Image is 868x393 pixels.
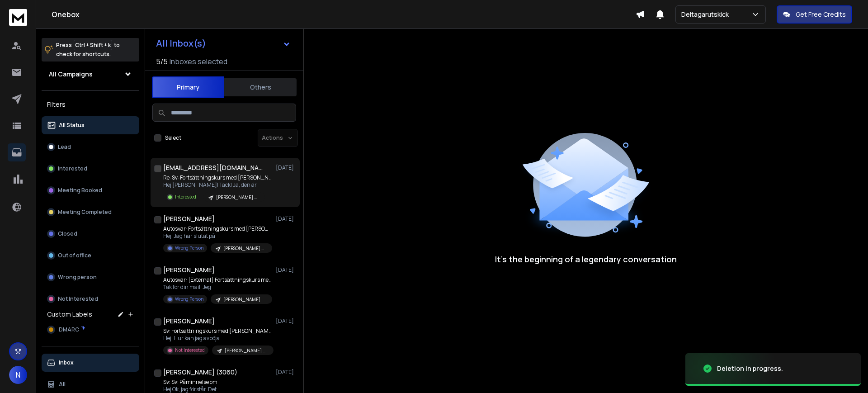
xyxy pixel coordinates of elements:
button: DMARC [42,321,139,339]
p: [DATE] [276,317,296,325]
label: Select [165,134,181,142]
h1: [PERSON_NAME] [163,214,215,223]
p: Deltagarutskick [681,10,732,19]
button: Wrong person [42,268,139,286]
button: Closed [42,225,139,243]
p: Autosvar: Fortsättningskurs med [PERSON_NAME] [163,225,272,232]
p: It’s the beginning of a legendary conversation [495,253,677,265]
button: N [9,366,27,384]
p: [DATE] [276,215,296,223]
button: Out of office [42,246,139,265]
span: 5 / 5 [156,56,168,67]
button: Primary [152,76,224,98]
p: Get Free Credits [796,10,846,19]
p: All Status [59,122,85,129]
h1: [PERSON_NAME] [163,265,215,275]
p: Autosvar: [External]:Fortsättningskurs med [PERSON_NAME] [163,276,272,284]
div: Deletion in progress. [717,364,783,373]
p: Press to check for shortcuts. [56,41,120,59]
p: Re: Sv: Fortsättningskurs med [PERSON_NAME] [163,174,272,181]
p: Interested [58,165,87,172]
button: Inbox [42,354,139,372]
button: Not Interested [42,290,139,308]
p: [PERSON_NAME] masterclass [DATE], till gamla [PERSON_NAME], [DATE], 250901 [223,296,267,303]
p: [DATE] [276,164,296,171]
p: [PERSON_NAME] masterclass [DATE], till gamla [PERSON_NAME], [DATE], 250901 [225,347,268,354]
p: Not Interested [58,295,98,303]
button: All Status [42,116,139,134]
button: Interested [42,160,139,178]
p: Meeting Booked [58,187,102,194]
h1: All Campaigns [49,70,93,79]
p: Not Interested [175,347,205,354]
h1: [PERSON_NAME] [163,317,215,326]
p: Wrong Person [175,296,203,303]
p: Meeting Completed [58,208,112,216]
p: Inbox [59,359,74,366]
p: Sv: Sv: Påminnelse om [163,379,272,386]
p: [DATE] [276,369,296,376]
p: Hej! Jag har slutat på [163,232,272,240]
p: Sv: Fortsättningskurs med [PERSON_NAME] [163,327,272,335]
p: Tak for din mail. Jeg [163,284,272,291]
button: All Inbox(s) [149,34,298,52]
p: All [59,381,66,388]
h1: [EMAIL_ADDRESS][DOMAIN_NAME] [163,163,263,172]
img: logo [9,9,27,26]
p: Hej [PERSON_NAME]! Tack! Ja, den är [163,181,272,189]
h1: [PERSON_NAME] (3060) [163,368,237,377]
p: [PERSON_NAME] masterclass [DATE], till gamla [PERSON_NAME], [DATE], 250901 [216,194,259,201]
p: Hej Ok, jag förstår. Det [163,386,272,393]
p: Lead [58,143,71,151]
h3: Filters [42,98,139,111]
p: Interested [175,194,196,200]
p: Hej! Hur kan jag avböja [163,335,272,342]
p: Out of office [58,252,91,259]
h1: All Inbox(s) [156,39,206,48]
h3: Custom Labels [47,310,92,319]
p: Wrong Person [175,245,203,251]
button: Lead [42,138,139,156]
p: [DATE] [276,266,296,274]
button: All Campaigns [42,65,139,83]
button: Meeting Booked [42,181,139,199]
span: DMARC [59,326,79,333]
button: Get Free Credits [777,5,852,24]
button: Others [224,77,297,97]
p: [PERSON_NAME] masterclass [DATE], till gamla [PERSON_NAME], [DATE], 250901 [223,245,267,252]
h3: Inboxes selected [170,56,227,67]
p: Wrong person [58,274,97,281]
h1: Onebox [52,9,636,20]
button: Meeting Completed [42,203,139,221]
span: Ctrl + Shift + k [74,40,112,50]
p: Closed [58,230,77,237]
